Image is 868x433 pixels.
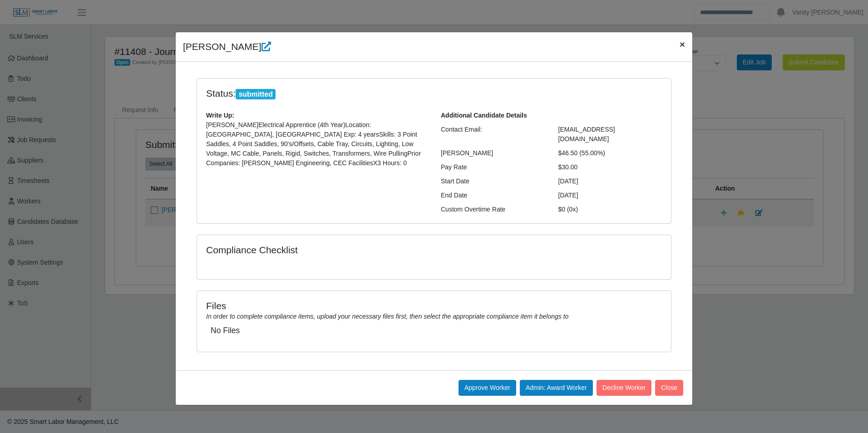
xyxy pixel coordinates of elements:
[434,148,552,158] div: [PERSON_NAME]
[434,162,552,172] div: Pay Rate
[236,89,276,100] span: submitted
[520,380,593,396] button: Admin: Award Worker
[459,380,516,396] button: Approve Worker
[680,39,685,49] span: ×
[597,380,651,396] button: Decline Worker
[552,177,669,186] div: [DATE]
[206,120,427,168] p: [PERSON_NAME]Electrical Apprentice (4th Year)Location: [GEOGRAPHIC_DATA], [GEOGRAPHIC_DATA] Exp: ...
[211,326,657,335] h5: No Files
[206,88,545,100] h4: Status:
[552,162,669,172] div: $30.00
[655,380,683,396] button: Close
[558,206,578,213] span: $0 (0x)
[434,125,552,144] div: Contact Email:
[206,300,662,311] h4: Files
[206,112,234,119] b: Write Up:
[441,112,527,119] b: Additional Candidate Details
[434,177,552,186] div: Start Date
[206,313,568,320] i: In order to complete compliance items, upload your necessary files first, then select the appropr...
[434,205,552,214] div: Custom Overtime Rate
[552,148,669,158] div: $46.50 (55.00%)
[558,126,615,143] span: [EMAIL_ADDRESS][DOMAIN_NAME]
[206,244,505,256] h4: Compliance Checklist
[672,32,692,56] button: Close
[434,191,552,200] div: End Date
[558,192,578,199] span: [DATE]
[183,39,271,54] h4: [PERSON_NAME]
